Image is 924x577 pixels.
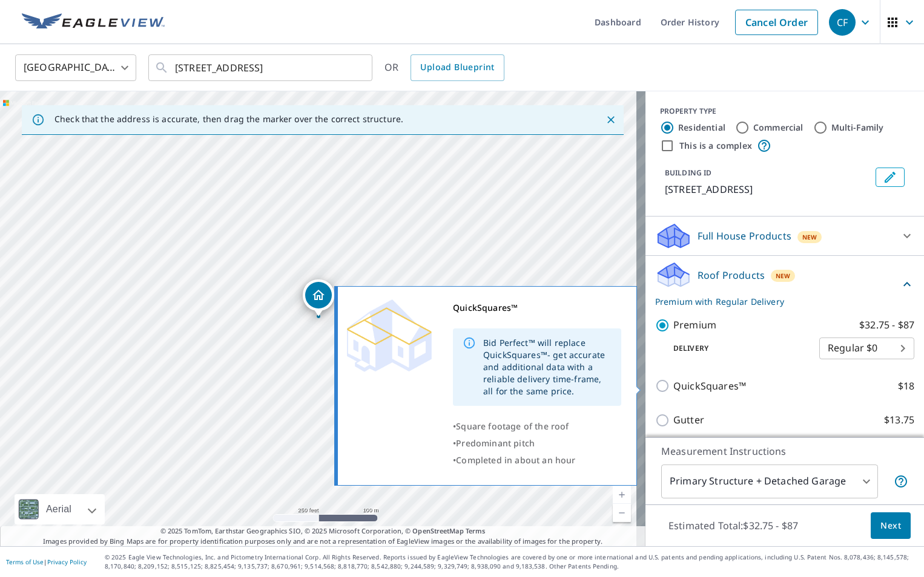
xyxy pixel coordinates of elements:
[15,494,105,524] div: Aerial
[698,268,765,282] p: Roof Products
[456,420,569,432] span: Square footage of the roof
[655,343,819,354] p: Delivery
[411,54,504,81] a: Upload Blueprint
[802,232,817,242] span: New
[384,54,504,81] div: OR
[665,168,711,178] p: BUILDING ID
[776,271,791,281] span: New
[453,418,621,435] div: •
[456,437,535,449] span: Predominant pitch
[6,558,87,566] p: |
[412,526,463,535] a: OpenStreetMap
[679,140,752,152] label: This is a complex
[603,112,619,128] button: Close
[54,114,403,125] p: Check that the address is accurate, then drag the marker over the correct structure.
[160,526,486,536] span: © 2025 TomTom, Earthstar Geographics SIO, © 2025 Microsoft Corporation, ©
[831,122,884,134] label: Multi-Family
[665,182,871,197] p: [STREET_ADDRESS]
[47,558,87,566] a: Privacy Policy
[880,518,901,533] span: Next
[6,558,44,566] a: Terms of Use
[347,299,432,372] img: Premium
[673,412,704,428] p: Gutter
[659,512,808,539] p: Estimated Total: $32.75 - $87
[15,51,136,85] div: [GEOGRAPHIC_DATA]
[894,474,908,489] span: Your report will include the primary structure and a detached garage if one exists.
[22,13,165,31] img: EV Logo
[898,379,914,394] p: $18
[678,122,725,134] label: Residential
[753,122,804,134] label: Commercial
[42,494,75,524] div: Aerial
[735,10,818,35] a: Cancel Order
[453,435,621,452] div: •
[655,261,914,308] div: Roof ProductsNewPremium with Regular Delivery
[829,9,856,36] div: CF
[456,454,575,466] span: Completed in about an hour
[661,465,878,498] div: Primary Structure + Detached Garage
[105,553,918,571] p: © 2025 Eagle View Technologies, Inc. and Pictometry International Corp. All Rights Reserved. Repo...
[483,332,612,402] div: Bid Perfect™ will replace QuickSquares™- get accurate and additional data with a reliable deliver...
[303,279,334,317] div: Dropped pin, building 1, Residential property, 3213 Trophy Pl Jacksonville, FL 32225
[613,486,631,504] a: Current Level 17, Zoom In
[453,452,621,469] div: •
[420,60,494,75] span: Upload Blueprint
[661,444,908,458] p: Measurement Instructions
[466,526,486,535] a: Terms
[673,379,746,394] p: QuickSquares™
[660,106,909,117] div: PROPERTY TYPE
[819,331,914,365] div: Regular $0
[871,512,911,540] button: Next
[613,504,631,522] a: Current Level 17, Zoom Out
[698,229,791,243] p: Full House Products
[859,318,914,333] p: $32.75 - $87
[673,318,716,333] p: Premium
[175,51,348,85] input: Search by address or latitude-longitude
[453,299,621,316] div: QuickSquares™
[876,168,905,187] button: Edit building 1
[884,412,914,428] p: $13.75
[655,295,900,308] p: Premium with Regular Delivery
[655,221,914,250] div: Full House ProductsNew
